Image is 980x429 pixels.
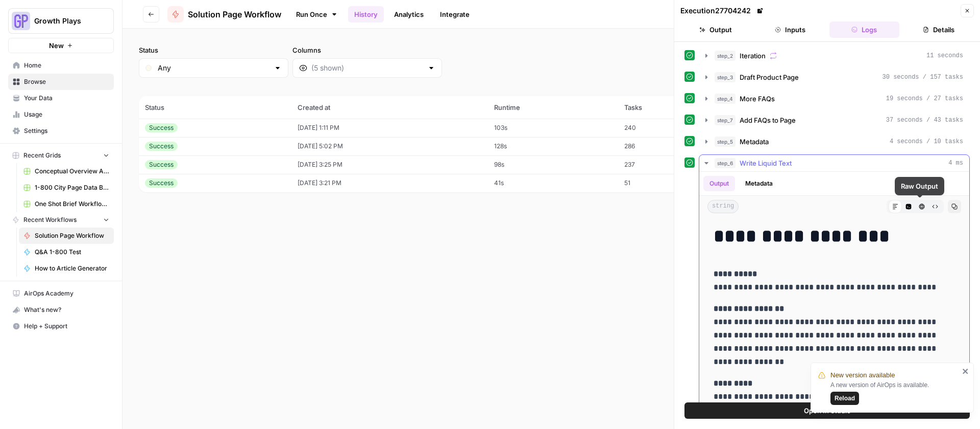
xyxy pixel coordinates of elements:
span: Recent Grids [23,151,61,160]
span: Open In Studio [804,405,851,416]
td: 286 [618,137,721,155]
button: close [962,367,969,375]
span: step_2 [715,51,736,61]
button: Open In Studio [684,402,970,419]
span: (4 records) [139,78,964,96]
span: Draft Product Page [740,72,799,82]
input: Any [158,63,269,73]
button: 11 seconds [699,48,969,64]
span: New version available [830,370,895,380]
a: Solution Page Workflow [19,228,114,244]
span: New [49,40,64,51]
span: step_6 [715,158,736,168]
td: [DATE] 3:21 PM [291,174,487,192]
span: Iteration [740,51,766,61]
td: 41s [488,174,618,192]
td: 98s [488,155,618,174]
td: [DATE] 1:11 PM [291,119,487,137]
td: 128s [488,137,618,155]
a: Usage [8,106,114,123]
a: Integrate [434,6,476,22]
div: A new version of AirOps is available. [830,380,959,405]
span: Solution Page Workflow [35,231,109,240]
span: 4 ms [948,159,963,168]
a: History [348,6,384,22]
a: 1-800 City Page Data Batch 5 [19,179,114,196]
span: Usage [24,110,109,119]
img: Growth Plays Logo [12,12,30,30]
a: One Shot Brief Workflow Grid [19,196,114,212]
button: What's new? [8,302,114,318]
button: Recent Grids [8,148,114,163]
span: 11 seconds [926,51,963,60]
td: 103s [488,119,618,137]
button: Logs [829,21,900,38]
span: Browse [24,77,109,86]
button: Inputs [755,21,825,38]
div: Success [145,178,178,188]
div: What's new? [9,302,113,318]
span: Your Data [24,94,109,103]
button: Details [903,21,974,38]
span: 19 seconds / 27 tasks [886,94,963,103]
span: step_7 [715,115,736,125]
span: Q&A 1-800 Test [35,247,109,257]
span: Home [24,61,109,70]
div: 4 ms [699,172,969,427]
span: More FAQs [740,94,775,104]
a: Conceptual Overview Article Grid [19,163,114,179]
button: Help + Support [8,318,114,334]
div: Success [145,160,178,169]
button: Recent Workflows [8,212,114,228]
span: step_4 [715,94,736,104]
a: Q&A 1-800 Test [19,244,114,260]
span: Settings [24,126,109,136]
span: Metadata [740,137,769,147]
span: Add FAQs to Page [740,115,796,125]
a: Run Once [289,6,344,23]
a: Solution Page Workflow [167,6,281,22]
button: 4 ms [699,155,969,171]
a: Analytics [388,6,430,22]
label: Status [139,45,288,55]
span: Conceptual Overview Article Grid [35,167,109,176]
span: string [707,200,739,213]
span: Solution Page Workflow [188,8,281,20]
span: Write Liquid Text [740,158,792,168]
label: Columns [292,45,442,55]
span: 30 seconds / 157 tasks [883,73,963,82]
span: One Shot Brief Workflow Grid [35,199,109,209]
span: 37 seconds / 43 tasks [886,116,963,125]
th: Status [139,96,291,119]
th: Created at [291,96,487,119]
span: Recent Workflows [23,215,77,224]
button: 19 seconds / 27 tasks [699,91,969,107]
span: Growth Plays [34,16,96,26]
span: step_5 [715,137,736,147]
button: Reload [830,392,859,405]
span: Reload [835,394,855,403]
button: 37 seconds / 43 tasks [699,112,969,128]
a: Settings [8,123,114,139]
td: 237 [618,155,721,174]
div: Success [145,142,178,151]
td: [DATE] 5:02 PM [291,137,487,155]
th: Runtime [488,96,618,119]
a: AirOps Academy [8,285,114,302]
span: 1-800 City Page Data Batch 5 [35,183,109,192]
button: Output [703,176,735,191]
a: How to Article Generator [19,260,114,277]
span: step_3 [715,72,736,82]
a: Your Data [8,90,114,106]
button: New [8,38,114,53]
button: 30 seconds / 157 tasks [699,69,969,85]
a: Home [8,57,114,74]
span: AirOps Academy [24,289,109,298]
button: 4 seconds / 10 tasks [699,133,969,150]
a: Browse [8,74,114,90]
td: 51 [618,174,721,192]
div: Execution 27704242 [680,6,765,16]
span: How to Article Generator [35,264,109,273]
button: Output [680,21,751,38]
td: 240 [618,119,721,137]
